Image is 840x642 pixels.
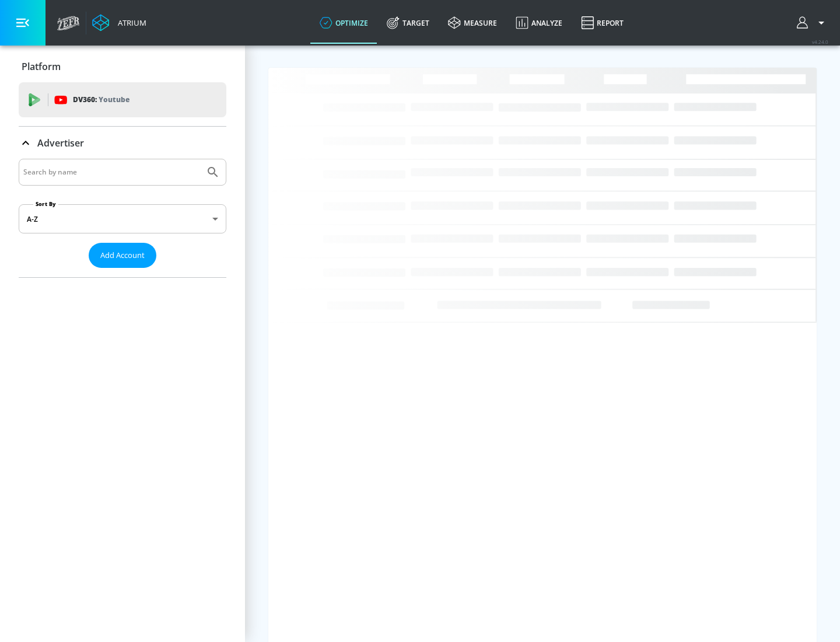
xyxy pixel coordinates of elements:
div: Advertiser [19,159,226,277]
div: A-Z [19,204,226,233]
span: Add Account [100,249,145,262]
span: v 4.24.0 [812,39,828,45]
a: optimize [310,2,377,44]
p: Youtube [99,93,129,106]
a: measure [439,2,506,44]
p: Platform [22,60,61,73]
a: Target [377,2,439,44]
a: Atrium [92,14,146,32]
div: Atrium [113,18,146,28]
p: DV360: [73,93,129,106]
input: Search by name [23,165,200,180]
button: Add Account [89,243,156,268]
div: Advertiser [19,127,226,159]
nav: list of Advertiser [19,268,226,277]
a: Report [572,2,633,44]
div: Platform [19,50,226,83]
label: Sort By [33,200,58,208]
p: Advertiser [37,137,84,149]
div: DV360: Youtube [19,82,226,117]
a: Analyze [506,2,572,44]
